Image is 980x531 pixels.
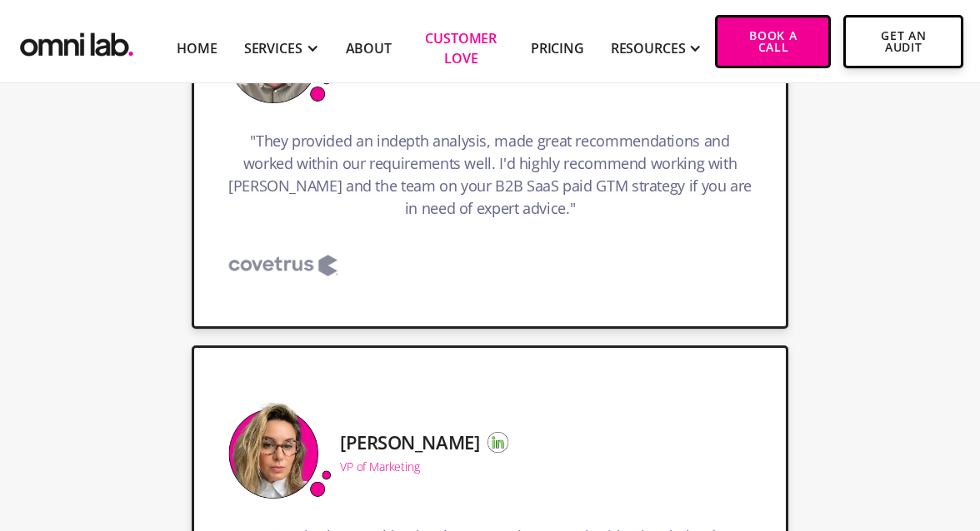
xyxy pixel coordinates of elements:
[340,432,479,452] h5: [PERSON_NAME]
[680,338,980,531] iframe: Chat Widget
[715,15,831,68] a: Book a Call
[340,461,420,473] div: VP of Marketing
[611,38,686,58] div: RESOURCES
[227,130,752,228] h3: "They provided an indepth analysis, made great recommendations and worked within our requirements...
[531,38,584,58] a: Pricing
[418,28,504,68] a: Customer Love
[843,15,963,68] a: Get An Audit
[177,38,217,58] a: Home
[346,38,392,58] a: About
[244,38,302,58] div: SERVICES
[17,22,137,61] a: home
[17,22,137,61] img: Omni Lab: B2B SaaS Demand Generation Agency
